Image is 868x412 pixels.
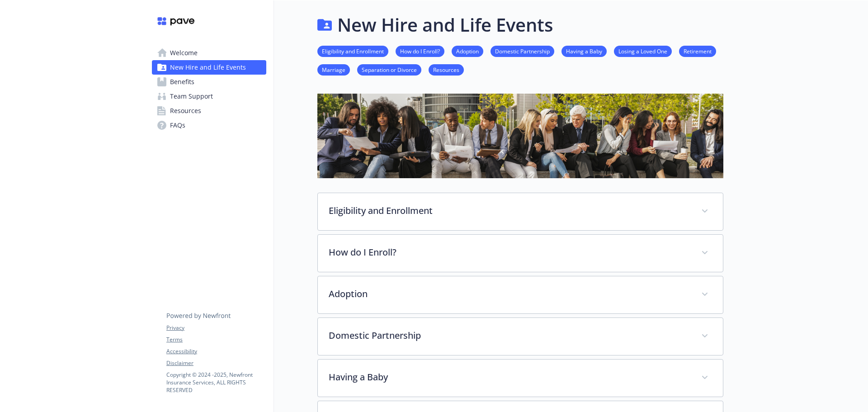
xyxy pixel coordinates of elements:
span: Benefits [170,75,194,89]
a: Terms [166,336,266,344]
a: New Hire and Life Events [152,60,266,75]
a: Accessibility [166,347,266,355]
a: Retirement [679,47,716,55]
a: Adoption [452,47,483,55]
span: Team Support [170,89,213,104]
img: new hire page banner [317,94,723,178]
a: Having a Baby [561,47,607,55]
span: FAQs [170,118,185,133]
div: Adoption [318,276,723,313]
p: Having a Baby [329,370,690,384]
div: Domestic Partnership [318,318,723,355]
span: New Hire and Life Events [170,60,246,75]
p: How do I Enroll? [329,246,690,259]
a: Eligibility and Enrollment [317,47,388,55]
span: Welcome [170,46,198,60]
a: Resources [429,65,464,74]
a: Benefits [152,75,266,89]
div: Having a Baby [318,360,723,397]
p: Adoption [329,287,690,301]
a: Resources [152,104,266,118]
a: How do I Enroll? [396,47,444,55]
a: Team Support [152,89,266,104]
a: Domestic Partnership [491,47,554,55]
div: How do I Enroll? [318,235,723,272]
a: Welcome [152,46,266,60]
h1: New Hire and Life Events [337,11,553,38]
span: Resources [170,104,201,118]
a: Separation or Divorce [357,65,421,74]
a: FAQs [152,118,266,133]
a: Disclaimer [166,359,266,367]
p: Copyright © 2024 - 2025 , Newfront Insurance Services, ALL RIGHTS RESERVED [166,371,266,394]
div: Eligibility and Enrollment [318,193,723,230]
a: Losing a Loved One [614,47,672,55]
a: Marriage [317,65,350,74]
p: Eligibility and Enrollment [329,204,690,218]
a: Privacy [166,324,266,332]
p: Domestic Partnership [329,329,690,342]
